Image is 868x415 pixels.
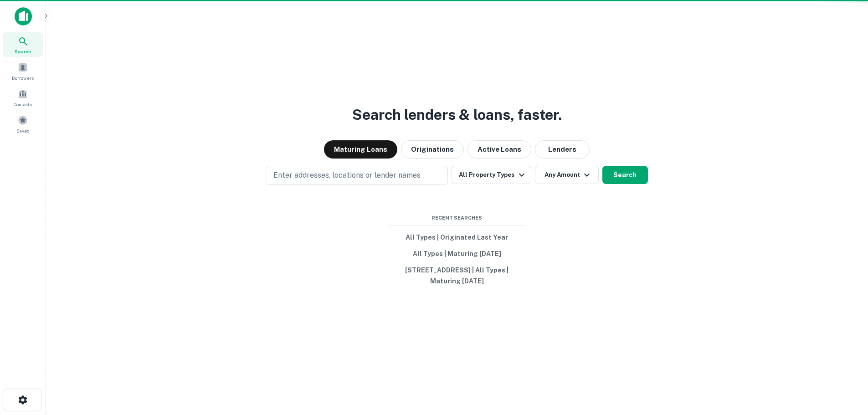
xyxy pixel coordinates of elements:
[822,342,868,386] iframe: Chat Widget
[535,166,599,184] button: Any Amount
[324,140,397,159] button: Maturing Loans
[389,246,525,262] button: All Types | Maturing [DATE]
[273,170,421,181] p: Enter addresses, locations or lender names
[15,48,31,55] span: Search
[3,112,43,136] a: Saved
[3,32,43,57] a: Search
[389,214,525,222] span: Recent Searches
[452,166,531,184] button: All Property Types
[389,262,525,289] button: [STREET_ADDRESS] | All Types | Maturing [DATE]
[14,101,32,108] span: Contacts
[3,59,43,83] a: Borrowers
[266,166,448,185] button: Enter addresses, locations or lender names
[16,127,30,134] span: Saved
[352,104,562,126] h3: Search lenders & loans, faster.
[467,140,531,159] button: Active Loans
[15,7,32,26] img: capitalize-icon.png
[602,166,648,184] button: Search
[535,140,590,159] button: Lenders
[3,85,43,110] a: Contacts
[401,140,464,159] button: Originations
[389,229,525,246] button: All Types | Originated Last Year
[12,74,34,82] span: Borrowers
